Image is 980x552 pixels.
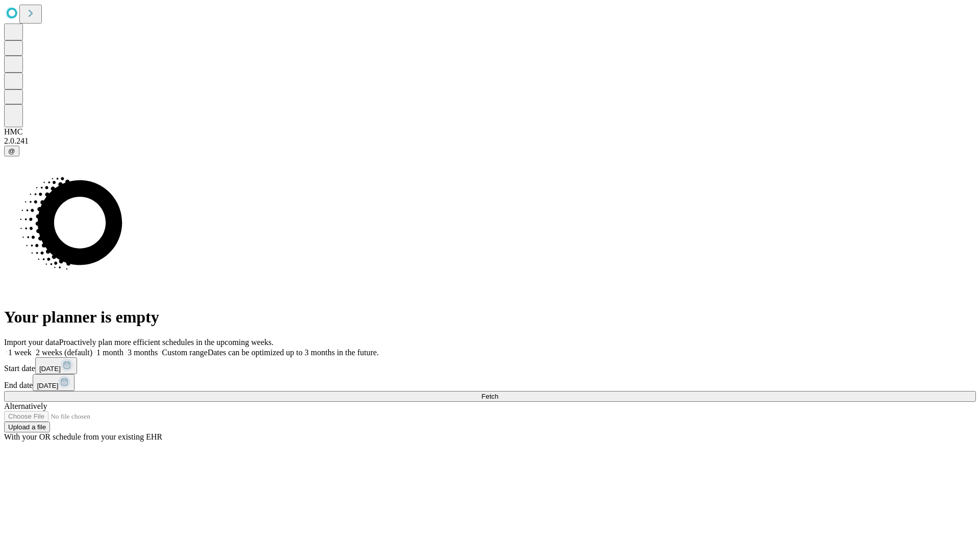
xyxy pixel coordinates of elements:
[35,357,77,374] button: [DATE]
[128,348,158,357] span: 3 months
[8,348,32,357] span: 1 week
[4,136,976,146] div: 2.0.241
[33,374,75,391] button: [DATE]
[36,348,92,357] span: 2 weeks (default)
[96,348,124,357] span: 1 month
[59,338,274,347] span: Proactively plan more efficient schedules in the upcoming weeks.
[4,357,976,374] div: Start date
[4,146,19,156] button: @
[4,402,47,410] span: Alternatively
[4,432,162,441] span: With your OR schedule from your existing EHR
[4,422,50,432] button: Upload a file
[37,382,58,389] span: [DATE]
[4,308,976,327] h1: Your planner is empty
[208,348,379,357] span: Dates can be optimized up to 3 months in the future.
[4,127,976,136] div: HMC
[481,393,498,400] span: Fetch
[4,374,976,391] div: End date
[39,365,61,373] span: [DATE]
[4,391,976,402] button: Fetch
[162,348,207,357] span: Custom range
[8,147,15,155] span: @
[4,338,59,347] span: Import your data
